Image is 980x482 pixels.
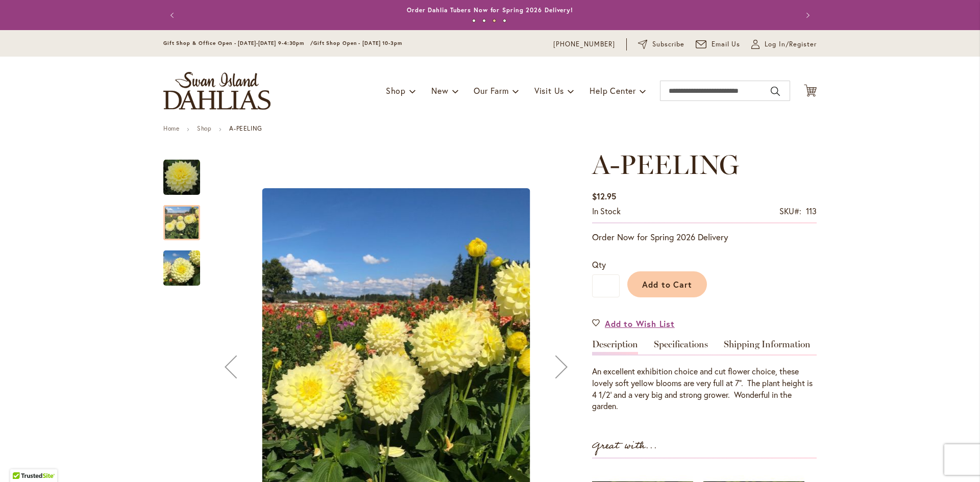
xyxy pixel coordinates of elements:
[163,159,200,196] img: A-Peeling
[592,259,606,270] span: Qty
[163,124,179,132] a: Home
[229,124,262,132] strong: A-PEELING
[652,39,684,49] span: Subscribe
[796,5,817,26] button: Next
[163,240,200,286] div: A-Peeling
[493,19,496,22] button: 3 of 4
[474,85,508,96] span: Our Farm
[472,19,476,22] button: 1 of 4
[431,85,448,96] span: New
[638,39,684,49] a: Subscribe
[163,40,313,46] span: Gift Shop & Office Open - [DATE]-[DATE] 9-4:30pm /
[642,279,693,290] span: Add to Cart
[8,446,36,474] iframe: Launch Accessibility Center
[386,85,406,96] span: Shop
[163,244,200,293] img: A-Peeling
[590,85,636,96] span: Help Center
[503,19,506,22] button: 4 of 4
[654,340,708,354] a: Specifications
[163,5,184,26] button: Previous
[592,206,621,216] span: In stock
[779,206,801,216] strong: SKU
[592,231,817,243] p: Order Now for Spring 2026 Delivery
[765,39,817,49] span: Log In/Register
[592,206,621,217] div: Availability
[592,148,739,181] span: A-PEELING
[751,39,817,49] a: Log In/Register
[534,85,564,96] span: Visit Us
[482,19,486,22] button: 2 of 4
[197,124,211,132] a: Shop
[592,318,675,329] a: Add to Wish List
[696,39,741,49] a: Email Us
[592,340,817,412] div: Detailed Product Info
[605,318,675,329] span: Add to Wish List
[592,191,616,201] span: $12.95
[407,6,573,14] a: Order Dahlia Tubers Now for Spring 2026 Delivery!
[163,72,271,110] a: store logo
[592,366,817,412] div: An excellent exhibition choice and cut flower choice, these lovely soft yellow blooms are very fu...
[806,206,817,217] div: 113
[592,340,638,354] a: Description
[163,195,210,240] div: A-Peeling
[313,40,402,46] span: Gift Shop Open - [DATE] 10-3pm
[163,149,210,195] div: A-Peeling
[712,39,741,49] span: Email Us
[724,340,811,354] a: Shipping Information
[627,271,707,297] button: Add to Cart
[553,39,615,49] a: [PHONE_NUMBER]
[592,438,657,454] strong: Great with...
